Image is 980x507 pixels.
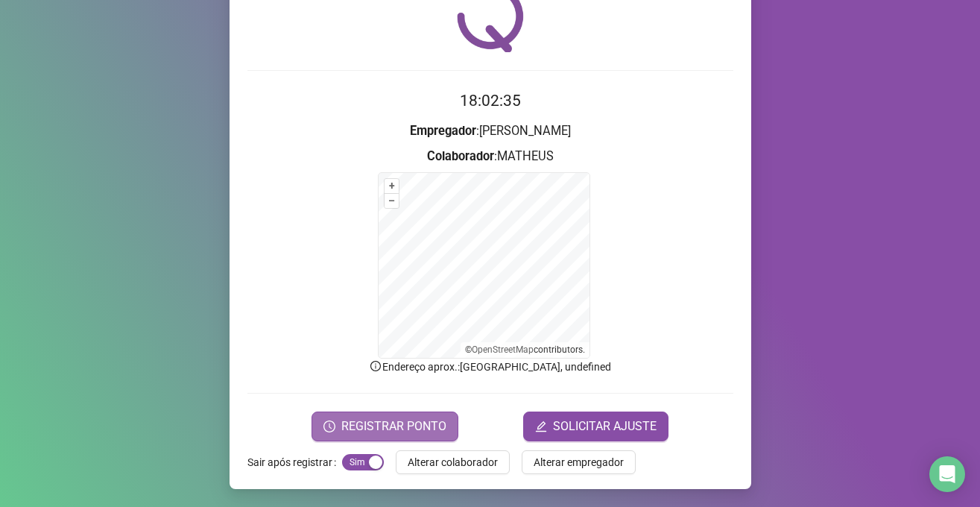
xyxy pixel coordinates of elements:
[247,359,733,375] p: Endereço aprox. : [GEOGRAPHIC_DATA], undefined
[396,450,510,474] button: Alterar colaborador
[522,450,636,474] button: Alterar empregador
[523,412,668,441] button: editSOLICITAR AJUSTE
[460,92,521,110] time: 18:02:35
[408,454,498,470] span: Alterar colaborador
[534,454,624,470] span: Alterar empregador
[323,421,335,432] span: clock-circle
[312,412,458,441] button: REGISTRAR PONTO
[929,456,965,492] div: Open Intercom Messenger
[410,124,476,138] strong: Empregador
[385,179,399,193] button: +
[553,418,657,435] span: SOLICITAR AJUSTE
[535,421,547,432] span: edit
[247,147,733,166] h3: : MATHEUS
[369,359,382,373] span: info-circle
[385,194,399,208] button: –
[427,149,494,163] strong: Colaborador
[341,418,446,435] span: REGISTRAR PONTO
[247,450,342,474] label: Sair após registrar
[465,344,585,355] li: © contributors.
[472,344,534,355] a: OpenStreetMap
[247,122,733,141] h3: : [PERSON_NAME]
